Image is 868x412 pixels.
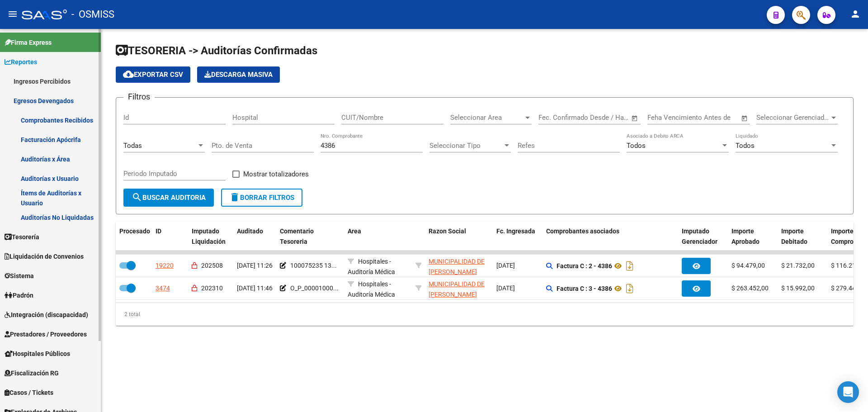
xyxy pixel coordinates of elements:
span: Imputado Gerenciador [682,227,717,245]
mat-icon: menu [7,9,18,19]
span: Mostrar totalizadores [243,169,309,180]
span: $ 263.452,00 [731,284,769,292]
span: $ 94.479,00 [731,262,765,269]
strong: Factura C : 3 - 4386 [557,285,612,292]
span: Comentario Tesoreria [280,227,314,245]
span: MUNICIPALIDAD DE [PERSON_NAME] [429,258,485,275]
button: Open calendar [740,113,750,123]
span: Procesado [119,227,150,235]
span: Reportes [5,57,37,67]
span: Todos [736,142,755,150]
datatable-header-cell: Area [344,222,412,251]
span: Auditado [237,227,263,235]
input: End date [576,114,620,122]
span: Integración (discapacidad) [5,310,88,320]
mat-icon: search [132,192,142,203]
span: Hospitales - Auditoría Médica [348,280,395,298]
div: - 30681618089 [429,279,489,298]
div: - 33999001489 [429,256,489,275]
span: Buscar Auditoria [132,194,206,202]
span: $ 116.211,00 [831,262,868,269]
span: Borrar Filtros [229,194,294,202]
datatable-header-cell: Auditado [233,222,276,251]
span: Importe Aprobado [731,227,759,245]
span: Seleccionar Gerenciador [756,114,830,122]
span: 202310 [201,284,223,292]
input: Start date [538,114,568,122]
span: TESORERIA -> Auditorías Confirmadas [116,44,317,57]
button: Descarga Masiva [197,66,280,83]
span: Todas [123,142,142,150]
datatable-header-cell: Procesado [116,222,152,251]
span: Seleccionar Tipo [429,142,503,150]
mat-icon: cloud_download [123,69,134,80]
span: [DATE] [496,284,515,292]
mat-icon: delete [229,192,240,203]
span: 202508 [201,262,223,269]
span: ID [156,227,161,235]
h3: Filtros [123,90,155,103]
span: Firma Express [5,38,52,47]
span: Seleccionar Area [450,114,524,122]
strong: Factura C : 2 - 4386 [557,262,612,270]
span: Fiscalización RG [5,368,59,378]
span: [DATE] 11:26 [237,262,273,269]
span: Padrón [5,290,33,300]
div: Open Intercom Messenger [837,381,859,403]
span: $ 279.444,00 [831,284,868,292]
datatable-header-cell: Comprobantes asociados [542,222,678,251]
span: Imputado Liquidación [192,227,226,245]
i: Descargar documento [624,259,636,273]
span: Casos / Tickets [5,388,53,398]
i: Descargar documento [624,281,636,296]
span: Importe Debitado [781,227,807,245]
datatable-header-cell: Importe Aprobado [728,222,778,251]
span: $ 15.992,00 [781,284,815,292]
span: O_P_00001000... [290,284,339,292]
span: Comprobantes asociados [546,227,619,235]
datatable-header-cell: Razon Social [425,222,493,251]
datatable-header-cell: Imputado Liquidación [188,222,233,251]
span: Sistema [5,271,34,281]
span: [DATE] 11:46 [237,284,273,292]
button: Open calendar [630,113,640,123]
span: Fc. Ingresada [496,227,535,235]
button: Borrar Filtros [221,189,302,207]
span: Area [348,227,361,235]
div: 19220 [156,260,174,271]
span: Prestadores / Proveedores [5,329,87,339]
span: Todos [627,142,646,150]
span: Tesorería [5,232,39,242]
span: $ 21.732,00 [781,262,815,269]
datatable-header-cell: Fc. Ingresada [493,222,542,251]
button: Buscar Auditoria [123,189,214,207]
span: 100075235 13... [290,262,337,269]
span: Liquidación de Convenios [5,251,84,261]
span: Razon Social [429,227,466,235]
span: [DATE] [496,262,515,269]
datatable-header-cell: Comentario Tesoreria [276,222,344,251]
span: MUNICIPALIDAD DE [PERSON_NAME] [429,280,485,298]
span: - OSMISS [71,5,114,24]
div: 2 total [116,303,854,326]
span: Exportar CSV [123,71,183,79]
span: Hospitales - Auditoría Médica [348,258,395,275]
datatable-header-cell: ID [152,222,188,251]
app-download-masive: Descarga masiva de comprobantes (adjuntos) [197,66,280,83]
datatable-header-cell: Importe Debitado [778,222,827,251]
datatable-header-cell: Imputado Gerenciador [678,222,728,251]
mat-icon: person [850,9,861,19]
span: Hospitales Públicos [5,349,70,359]
div: 3474 [156,283,170,294]
button: Exportar CSV [116,66,190,83]
span: Descarga Masiva [204,71,273,79]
